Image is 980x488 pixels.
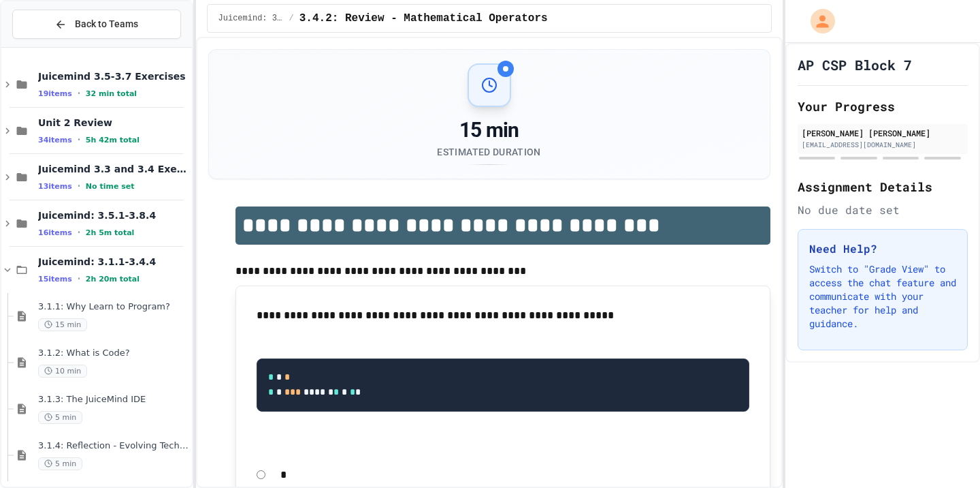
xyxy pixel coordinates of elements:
span: 13 items [38,182,72,191]
span: 5 min [38,411,82,424]
span: / [289,13,294,24]
span: Juicemind 3.3 and 3.4 Exercises [38,163,189,175]
div: [EMAIL_ADDRESS][DOMAIN_NAME] [802,140,964,150]
span: Juicemind 3.5-3.7 Exercises [38,70,189,82]
span: 5h 42m total [86,136,140,144]
h3: Need Help? [809,241,956,257]
span: 15 min [38,318,87,331]
h1: AP CSP Block 7 [798,55,912,74]
span: • [78,227,80,238]
h2: Your Progress [798,97,968,116]
span: • [78,181,80,192]
div: No due date set [798,202,968,218]
span: • [78,88,80,99]
span: 15 items [38,275,72,284]
span: Juicemind: 3.1.1-3.4.4 [218,13,284,24]
span: 2h 20m total [86,275,140,284]
span: 5 min [38,457,82,470]
span: 34 items [38,136,72,144]
span: 19 items [38,89,72,98]
span: 3.4.2: Review - Mathematical Operators [299,10,548,27]
span: Juicemind: 3.5.1-3.8.4 [38,209,189,222]
div: 15 min [437,118,540,142]
button: Back to Teams [12,10,181,39]
div: [PERSON_NAME] [PERSON_NAME] [802,127,964,139]
span: No time set [86,182,135,191]
span: • [78,134,80,145]
span: 2h 5m total [86,228,135,237]
span: 3.1.1: Why Learn to Program? [38,301,189,313]
span: • [78,273,80,284]
span: Unit 2 Review [38,117,189,129]
span: 3.1.3: The JuiceMind IDE [38,394,189,406]
div: Estimated Duration [437,145,540,159]
span: 3.1.4: Reflection - Evolving Technology [38,440,189,452]
p: Switch to "Grade View" to access the chat feature and communicate with your teacher for help and ... [809,262,956,331]
span: Juicemind: 3.1.1-3.4.4 [38,256,189,268]
iframe: chat widget [923,433,966,474]
span: 3.1.2: What is Code? [38,348,189,359]
h2: Assignment Details [798,177,968,196]
iframe: chat widget [867,374,966,432]
span: 10 min [38,365,87,378]
div: My Account [796,5,838,37]
span: Back to Teams [75,17,138,31]
span: 32 min total [86,89,137,98]
span: 16 items [38,228,72,237]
